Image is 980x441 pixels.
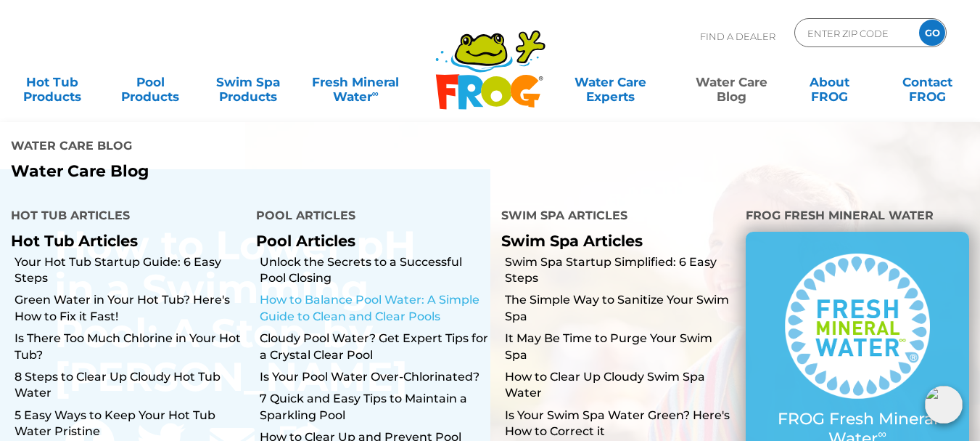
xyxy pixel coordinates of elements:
[505,331,736,363] a: It May Be Time to Purge Your Swim Spa
[11,232,138,250] a: Hot Tub Articles
[791,68,868,97] a: AboutFROG
[15,254,245,287] a: Your Hot Tub Startup Guide: 6 Easy Steps
[11,162,479,181] p: Water Care Blog
[11,203,234,232] h4: Hot Tub Articles
[372,88,379,99] sup: ∞
[746,203,969,232] h4: FROG Fresh Mineral Water
[889,68,965,97] a: ContactFROG
[505,254,736,287] a: Swim Spa Startup Simplified: 6 Easy Steps
[700,18,775,54] p: Find A Dealer
[878,426,886,441] sup: ∞
[806,23,904,44] input: Zip Code Form
[505,408,736,440] a: Is Your Swim Spa Water Green? Here's How to Correct it
[15,68,91,97] a: Hot TubProducts
[260,331,490,363] a: Cloudy Pool Water? Get Expert Tips for a Crystal Clear Pool
[256,203,479,232] h4: Pool Articles
[505,369,736,402] a: How to Clear Up Cloudy Swim Spa Water
[548,68,672,97] a: Water CareExperts
[501,203,725,232] h4: Swim Spa Articles
[925,386,963,424] img: openIcon
[112,68,189,97] a: PoolProducts
[693,68,770,97] a: Water CareBlog
[11,133,479,162] h4: Water Care Blog
[15,292,245,325] a: Green Water in Your Hot Tub? Here's How to Fix it Fast!
[256,232,355,250] a: Pool Articles
[15,408,245,440] a: 5 Easy Ways to Keep Your Hot Tub Water Pristine
[260,292,490,325] a: How to Balance Pool Water: A Simple Guide to Clean and Clear Pools
[919,20,945,46] input: GO
[260,369,490,385] a: Is Your Pool Water Over-Chlorinated?
[15,331,245,363] a: Is There Too Much Chlorine in Your Hot Tub?
[505,292,736,325] a: The Simple Way to Sanitize Your Swim Spa
[15,369,245,402] a: 8 Steps to Clear Up Cloudy Hot Tub Water
[260,254,490,287] a: Unlock the Secrets to a Successful Pool Closing
[260,391,490,424] a: 7 Quick and Easy Tips to Maintain a Sparkling Pool
[308,68,403,97] a: Fresh MineralWater∞
[501,232,643,250] a: Swim Spa Articles
[210,68,287,97] a: Swim SpaProducts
